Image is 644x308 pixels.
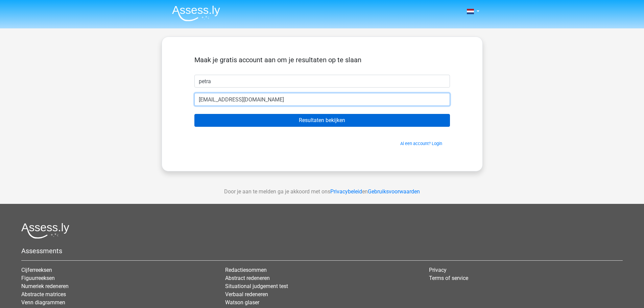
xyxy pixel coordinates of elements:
h5: Maak je gratis account aan om je resultaten op te slaan [194,56,450,64]
img: Assessly [172,5,220,21]
a: Privacybeleid [330,188,362,195]
a: Verbaal redeneren [225,291,268,298]
a: Abstracte matrices [21,291,66,298]
a: Redactiesommen [225,267,267,273]
a: Watson glaser [225,299,259,306]
input: Resultaten bekijken [194,114,450,127]
a: Venn diagrammen [21,299,65,306]
a: Cijferreeksen [21,267,52,273]
a: Situational judgement test [225,283,288,289]
input: Email [194,93,450,106]
a: Al een account? Login [400,141,442,146]
a: Gebruiksvoorwaarden [368,188,420,195]
input: Voornaam [194,75,450,88]
img: Assessly logo [21,223,69,239]
a: Numeriek redeneren [21,283,69,289]
a: Figuurreeksen [21,275,55,281]
a: Abstract redeneren [225,275,270,281]
a: Privacy [429,267,447,273]
a: Terms of service [429,275,468,281]
h5: Assessments [21,247,623,255]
